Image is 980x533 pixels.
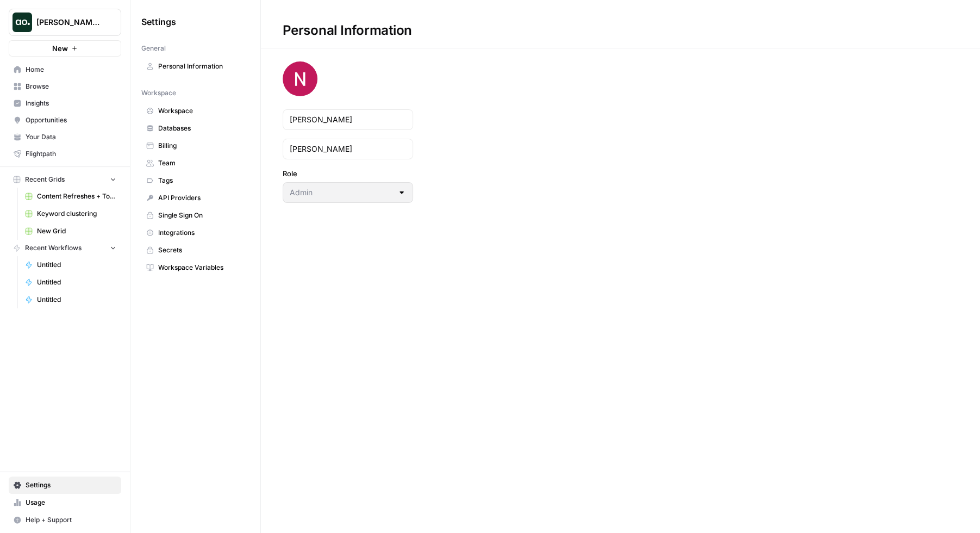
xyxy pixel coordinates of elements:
button: Workspace: Nick's Workspace [9,9,121,36]
a: Integrations [141,224,249,241]
a: New Grid [20,222,121,240]
span: New [52,43,68,54]
span: Settings [26,480,116,490]
span: Integrations [158,228,245,238]
a: Opportunities [9,111,121,129]
a: Untitled [20,274,121,291]
span: Databases [158,123,245,133]
img: avatar [283,61,317,96]
a: Single Sign On [141,207,249,224]
span: General [141,44,166,53]
button: Recent Workflows [9,240,121,256]
span: Browse [26,82,116,91]
a: Personal Information [141,58,249,75]
span: Flightpath [26,149,116,159]
span: Content Refreshes + Topical Authority [37,191,116,201]
span: Workspace [158,106,245,116]
button: Recent Grids [9,171,121,188]
a: Content Refreshes + Topical Authority [20,188,121,205]
span: Your Data [26,132,116,142]
span: Insights [26,98,116,108]
span: Settings [141,15,176,28]
a: Untitled [20,256,121,274]
span: Workspace [141,88,176,98]
a: Flightpath [9,145,121,163]
button: Help + Support [9,511,121,529]
span: Secrets [158,245,245,255]
span: Recent Grids [25,175,65,184]
a: API Providers [141,189,249,207]
span: Billing [158,141,245,151]
label: Role [283,168,413,179]
span: Untitled [37,295,116,305]
span: Help + Support [26,515,116,525]
span: Recent Workflows [25,243,82,253]
span: Team [158,158,245,168]
span: Single Sign On [158,210,245,220]
img: Nick's Workspace Logo [13,13,32,32]
a: Workspace [141,102,249,120]
a: Settings [9,476,121,494]
button: New [9,40,121,57]
a: Your Data [9,128,121,146]
a: Tags [141,172,249,189]
span: Tags [158,176,245,185]
a: Keyword clustering [20,205,121,222]
span: Home [26,65,116,75]
div: Personal Information [261,22,434,39]
a: Secrets [141,241,249,259]
a: Untitled [20,291,121,308]
a: Billing [141,137,249,154]
span: Keyword clustering [37,209,116,219]
span: API Providers [158,193,245,203]
span: Usage [26,498,116,507]
span: Personal Information [158,61,245,71]
a: Usage [9,494,121,511]
span: Workspace Variables [158,263,245,272]
a: Workspace Variables [141,259,249,276]
span: Opportunities [26,115,116,125]
span: Untitled [37,260,116,270]
span: Untitled [37,277,116,287]
a: Databases [141,120,249,137]
span: [PERSON_NAME]'s Workspace [36,17,102,28]
a: Insights [9,95,121,112]
a: Team [141,154,249,172]
span: New Grid [37,226,116,236]
a: Browse [9,78,121,95]
a: Home [9,61,121,78]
